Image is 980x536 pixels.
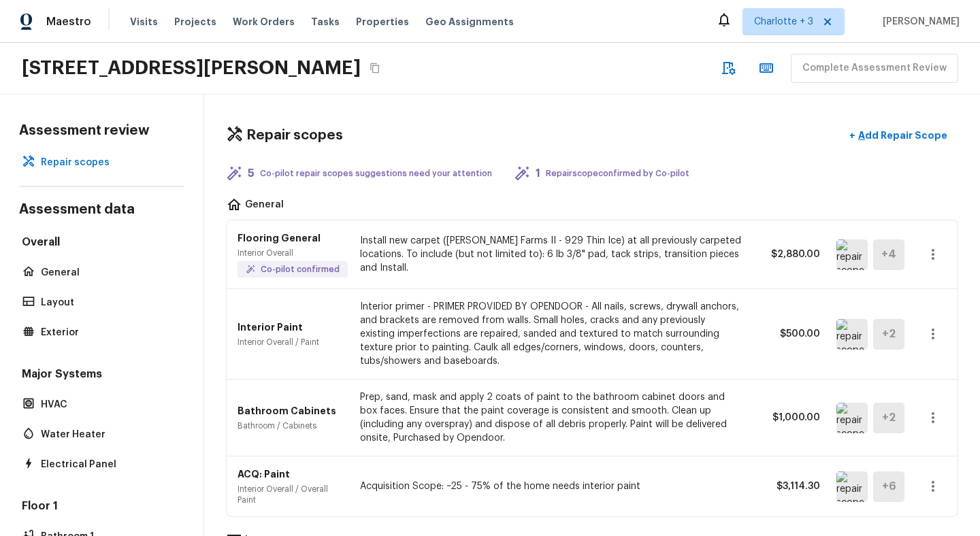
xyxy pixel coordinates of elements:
span: Work Orders [233,15,295,29]
h5: + 2 [882,410,896,425]
button: +Add Repair Scope [838,122,958,150]
p: Add Repair Scope [855,129,947,142]
span: Charlotte + 3 [754,15,813,29]
h4: Assessment data [19,201,184,221]
p: $2,880.00 [759,248,820,261]
img: repair scope asset [836,239,868,270]
p: General [41,266,176,280]
p: $500.00 [759,327,820,341]
p: Interior Overall [238,248,348,258]
p: Layout [41,296,176,309]
button: Copy Address [366,59,384,77]
span: [PERSON_NAME] [877,15,960,29]
p: Interior primer - PRIMER PROVIDED BY OPENDOOR - All nails, screws, drywall anchors, and brackets ... [360,300,742,368]
h5: + 2 [882,326,896,341]
p: Exterior [41,326,176,339]
h5: Overall [19,235,184,252]
p: Install new carpet ([PERSON_NAME] Farms II - 929 Thin Ice) at all previously carpeted locations. ... [360,234,742,275]
p: ACQ: Paint [238,467,344,481]
p: Interior Overall / Paint [238,337,319,348]
p: Co-pilot repair scopes suggestions need your attention [260,168,492,179]
img: repair scope asset [836,319,868,350]
p: Electrical Panel [41,458,176,471]
p: Acquisition Scope: ~25 - 75% of the home needs interior paint [360,480,742,493]
h5: Major Systems [19,367,184,384]
span: Maestro [46,15,91,29]
h5: + 4 [881,247,896,262]
h5: + 6 [882,479,896,494]
p: Bathroom Cabinets [238,404,336,418]
p: Repair scope confirmed by Co-pilot [546,168,689,179]
h5: Floor 1 [19,499,184,516]
p: $1,000.00 [759,411,820,424]
h4: Assessment review [19,122,184,139]
span: Projects [174,15,216,29]
p: Repair scopes [41,156,176,169]
p: $3,114.30 [759,480,820,493]
p: General [245,198,284,214]
span: Properties [356,15,409,29]
h5: 5 [248,166,255,181]
p: Interior Overall / Overall Paint [238,484,344,505]
img: repair scope asset [836,471,868,502]
img: repair scope asset [836,403,868,433]
h5: 1 [536,166,540,181]
span: Visits [130,15,158,29]
p: Bathroom / Cabinets [238,420,336,431]
p: Flooring General [238,231,348,245]
span: Tasks [311,17,340,27]
h4: Repair scopes [246,127,343,144]
p: Co-pilot confirmed [261,264,340,275]
p: Interior Paint [238,320,319,334]
span: Geo Assignments [425,15,514,29]
p: Prep, sand, mask and apply 2 coats of paint to the bathroom cabinet doors and box faces. Ensure t... [360,390,742,445]
p: Water Heater [41,428,176,441]
h2: [STREET_ADDRESS][PERSON_NAME] [22,56,361,80]
p: HVAC [41,398,176,412]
